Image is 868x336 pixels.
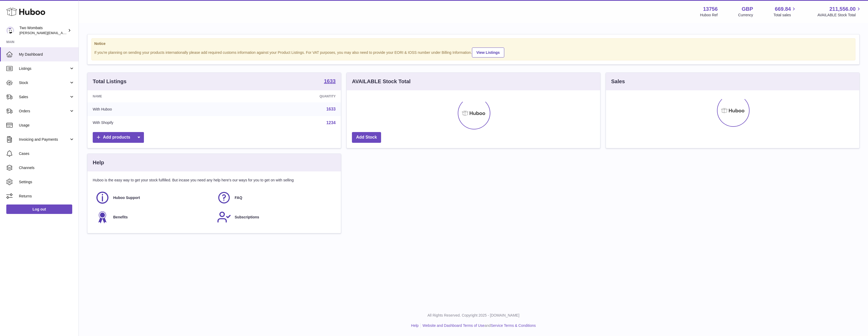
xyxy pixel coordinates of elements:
span: Sales [19,94,69,99]
div: If you're planning on sending your products internationally please add required customs informati... [94,47,853,57]
h3: Total Listings [93,78,127,85]
a: FAQ [217,191,333,205]
strong: GBP [742,6,753,13]
span: Channels [19,165,75,170]
img: alan@twowombats.com [6,27,14,34]
span: Benefits [113,215,128,220]
span: Usage [19,123,75,128]
a: Help [411,323,419,328]
a: Service Terms & Conditions [491,323,536,328]
span: FAQ [235,195,242,200]
a: 211,556.00 AVAILABLE Stock Total [817,6,862,18]
span: Settings [19,180,75,185]
span: My Dashboard [19,52,75,57]
div: Currency [738,13,753,18]
a: 669.84 Total sales [773,6,797,18]
a: Benefits [95,210,212,224]
div: Two Wombats [19,25,67,35]
a: Add Stock [352,132,381,143]
li: and [421,323,536,328]
span: Invoicing and Payments [19,137,69,142]
th: Name [87,90,224,102]
a: Add products [93,132,144,143]
span: AVAILABLE Stock Total [817,13,862,18]
span: Returns [19,194,75,199]
span: Huboo Support [113,195,140,200]
h3: Sales [611,78,625,85]
a: 1633 [326,107,336,111]
a: Subscriptions [217,210,333,224]
a: Website and Dashboard Terms of Use [423,323,485,328]
span: Cases [19,151,75,156]
h3: Help [93,159,104,166]
p: Huboo is the easy way to get your stock fulfilled. But incase you need any help here's our ways f... [93,178,336,183]
span: Total sales [773,13,797,18]
a: View Listings [472,48,504,57]
a: Log out [6,204,72,214]
span: Subscriptions [235,215,259,220]
td: With Shopify [87,116,224,130]
span: 669.84 [775,6,791,13]
strong: Notice [94,41,853,46]
strong: 13756 [703,6,718,13]
h3: AVAILABLE Stock Total [352,78,410,85]
a: 1633 [324,78,336,85]
span: 211,556.00 [829,6,856,13]
td: With Huboo [87,102,224,116]
a: Huboo Support [95,191,212,205]
span: Stock [19,80,69,85]
span: [PERSON_NAME][EMAIL_ADDRESS][DOMAIN_NAME] [19,31,105,35]
span: Listings [19,66,69,71]
p: All Rights Reserved. Copyright 2025 - [DOMAIN_NAME] [83,313,864,318]
div: Huboo Ref [700,13,718,18]
strong: 1633 [324,78,336,84]
span: Orders [19,109,69,114]
th: Quantity [224,90,341,102]
a: 1234 [326,120,336,125]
